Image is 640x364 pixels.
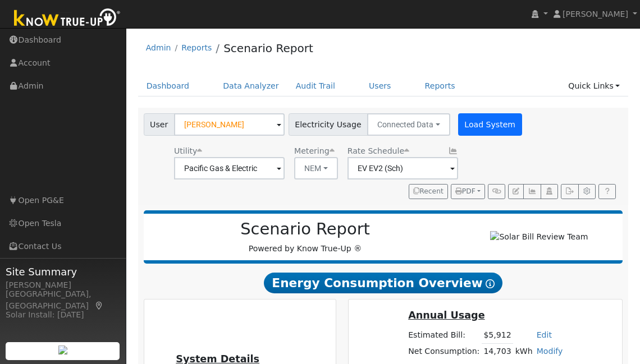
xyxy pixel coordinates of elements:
[490,231,588,243] img: Solar Bill Review Team
[451,184,485,200] button: PDF
[486,279,495,288] i: Show Help
[482,343,513,360] td: 14,703
[289,113,368,136] span: Electricity Usage
[144,113,175,136] span: User
[138,76,198,96] a: Dashboard
[513,343,534,360] td: kWh
[537,347,563,356] a: Modify
[294,157,338,179] button: NEM
[408,310,484,321] u: Annual Usage
[6,288,120,312] div: [GEOGRAPHIC_DATA], [GEOGRAPHIC_DATA]
[214,76,287,96] a: Data Analyzer
[155,219,455,239] h2: Scenario Report
[367,113,450,136] button: Connected Data
[360,76,400,96] a: Users
[348,146,409,155] span: Alias: HE1
[598,184,616,200] a: Help Link
[149,219,461,255] div: Powered by Know True-Up ®
[348,157,458,179] input: Select a Rate Schedule
[181,43,212,52] a: Reports
[174,145,285,157] div: Utility
[287,76,344,96] a: Audit Trail
[174,157,285,179] input: Select a Utility
[223,42,313,55] a: Scenario Report
[409,184,448,200] button: Recent
[58,345,67,354] img: retrieve
[406,327,482,343] td: Estimated Bill:
[508,184,524,200] button: Edit User
[455,187,476,195] span: PDF
[482,327,513,343] td: $5,912
[8,6,126,31] img: Know True-Up
[294,145,338,157] div: Metering
[174,113,285,136] input: Select a User
[6,279,120,291] div: [PERSON_NAME]
[578,184,596,200] button: Settings
[458,113,522,136] button: Load System
[488,184,505,200] button: Generate Report Link
[563,10,628,19] span: [PERSON_NAME]
[6,309,120,321] div: Solar Install: [DATE]
[537,330,552,339] a: Edit
[146,43,171,52] a: Admin
[406,343,482,360] td: Net Consumption:
[94,301,104,310] a: Map
[541,184,558,200] button: Login As
[561,184,578,200] button: Export Interval Data
[523,184,541,200] button: Multi-Series Graph
[264,273,502,293] span: Energy Consumption Overview
[6,264,120,279] span: Site Summary
[417,76,464,96] a: Reports
[560,76,628,96] a: Quick Links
